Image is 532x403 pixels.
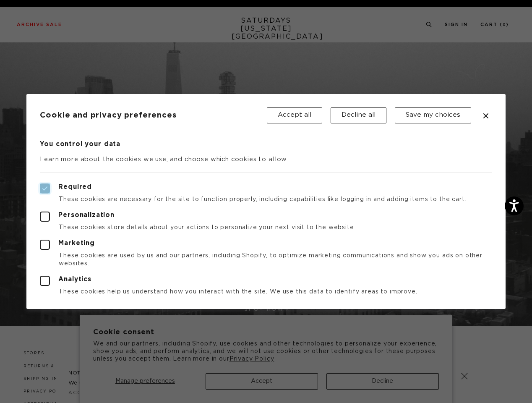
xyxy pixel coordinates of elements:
h2: Cookie and privacy preferences [40,111,266,120]
label: Analytics [40,276,492,286]
button: Save my choices [395,107,471,123]
h3: You control your data [40,141,492,149]
button: Accept all [267,107,322,123]
label: Personalization [40,212,492,222]
button: Decline all [331,107,386,123]
p: Learn more about the cookies we use, and choose which cookies to allow. [40,155,492,164]
p: These cookies help us understand how you interact with the site. We use this data to identify are... [40,288,492,296]
button: Close dialog [481,111,491,121]
p: These cookies store details about your actions to personalize your next visit to the website. [40,224,492,231]
p: These cookies are used by us and our partners, including Shopify, to optimize marketing communica... [40,252,492,267]
p: These cookies are necessary for the site to function properly, including capabilities like loggin... [40,196,492,203]
label: Marketing [40,240,492,250]
label: Required [40,183,492,194]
